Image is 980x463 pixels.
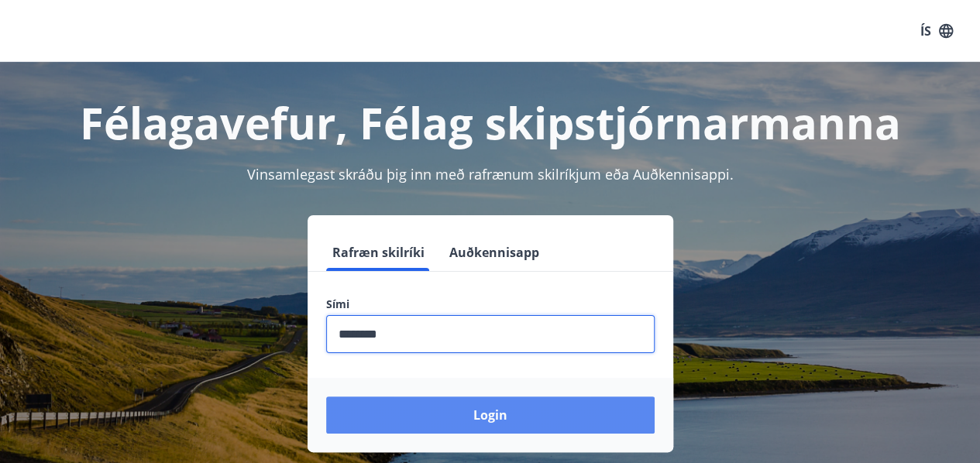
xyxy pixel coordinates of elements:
[326,234,431,271] button: Rafræn skilríki
[19,93,961,152] h1: Félagavefur, Félag skipstjórnarmanna
[326,297,655,312] label: Sími
[912,17,961,45] button: ÍS
[443,234,545,271] button: Auðkennisapp
[247,165,734,183] span: Vinsamlegast skráðu þig inn með rafrænum skilríkjum eða Auðkennisappi.
[326,396,655,434] button: Login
